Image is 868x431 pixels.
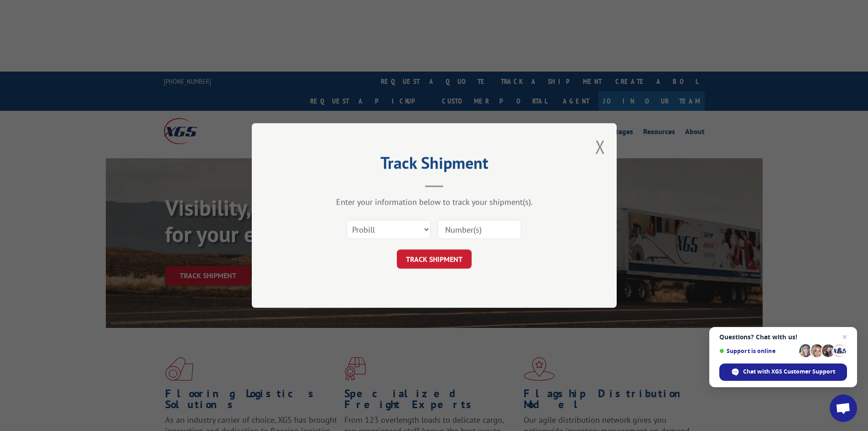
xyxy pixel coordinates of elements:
h2: Track Shipment [297,156,571,174]
span: Close chat [839,332,850,343]
div: Open chat [830,395,857,422]
span: Chat with XGS Customer Support [743,368,835,376]
button: TRACK SHIPMENT [397,249,472,269]
span: Support is online [719,348,796,354]
input: Number(s) [437,220,521,239]
div: Chat with XGS Customer Support [719,363,847,381]
span: Questions? Chat with us! [719,333,847,341]
button: Close modal [595,135,605,159]
div: Enter your information below to track your shipment(s). [297,197,571,207]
